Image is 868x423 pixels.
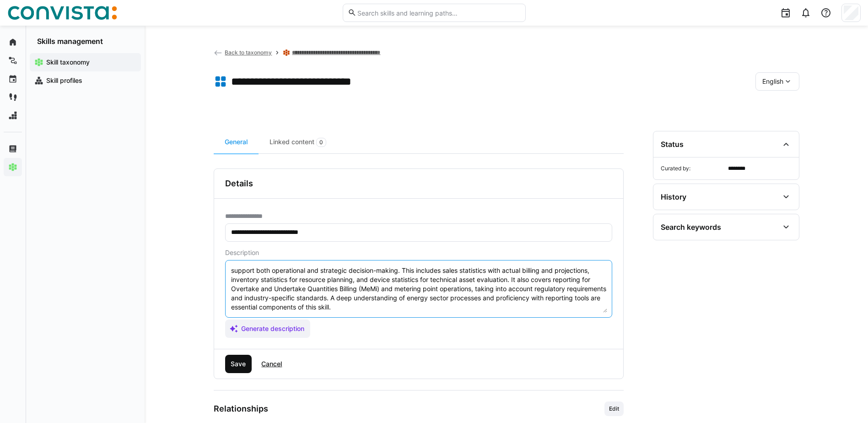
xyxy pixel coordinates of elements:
span: Back to taxonomy [225,49,272,56]
h3: Details [225,179,253,189]
span: Edit [608,405,620,412]
button: Generate description [225,320,311,338]
div: History [661,192,686,201]
span: Cancel [260,359,283,369]
span: Curated by: [661,165,724,172]
div: Search keywords [661,222,721,232]
span: 0 [319,139,323,146]
span: Save [229,359,247,369]
div: Linked content [259,131,337,153]
span: Description [225,249,259,256]
div: Status [661,140,684,149]
button: Cancel [255,355,288,373]
a: Back to taxonomy [214,49,272,56]
button: Save [225,355,252,373]
span: English [762,77,783,86]
span: Generate description [240,324,306,333]
div: General [214,131,259,153]
h3: Relationships [214,404,268,414]
button: Edit [604,401,624,416]
input: Search skills and learning paths… [356,9,520,17]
